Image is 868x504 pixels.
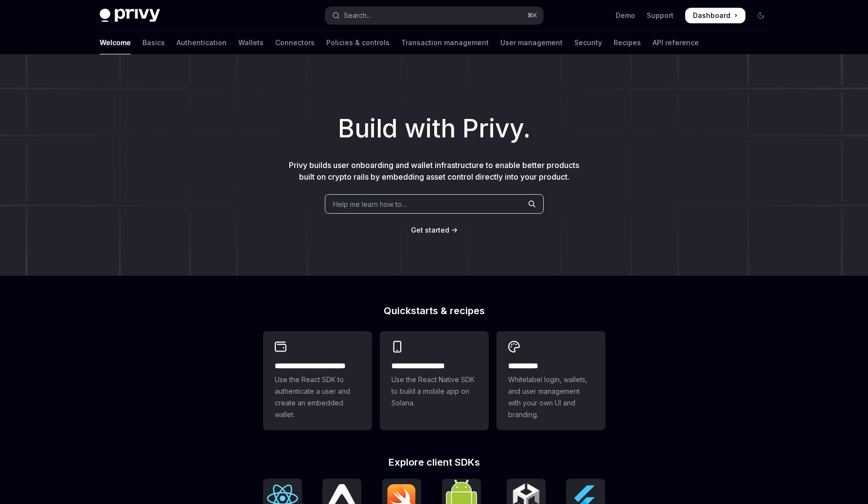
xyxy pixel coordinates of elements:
[326,31,390,54] a: Policies & controls
[500,31,563,54] a: User management
[263,306,605,316] h2: Quickstarts & recipes
[508,374,594,420] span: Whitelabel login, wallets, and user management with your own UI and branding.
[289,160,579,182] span: Privy builds user onboarding and wallet infrastructure to enable better products built on crypto ...
[653,31,699,54] a: API reference
[275,31,315,54] a: Connectors
[275,374,360,420] span: Use the React SDK to authenticate a user and create an embedded wallet.
[753,8,769,23] button: Toggle dark mode
[574,31,602,54] a: Security
[333,199,407,209] span: Help me learn how to…
[238,31,264,54] a: Wallets
[685,8,745,23] a: Dashboard
[614,31,641,54] a: Recipes
[391,374,477,409] span: Use the React Native SDK to build a mobile app on Solana.
[411,226,449,234] span: Get started
[693,11,730,20] span: Dashboard
[263,457,605,467] h2: Explore client SDKs
[647,11,673,20] a: Support
[142,31,165,54] a: Basics
[16,110,852,148] h1: Build with Privy.
[344,10,371,21] div: Search...
[401,31,489,54] a: Transaction management
[496,331,605,430] a: **** *****Whitelabel login, wallets, and user management with your own UI and branding.
[100,9,160,22] img: dark logo
[616,11,635,20] a: Demo
[411,225,449,235] a: Get started
[325,7,543,24] button: Open search
[100,31,131,54] a: Welcome
[527,12,537,19] span: ⌘ K
[380,331,489,430] a: **** **** **** ***Use the React Native SDK to build a mobile app on Solana.
[177,31,227,54] a: Authentication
